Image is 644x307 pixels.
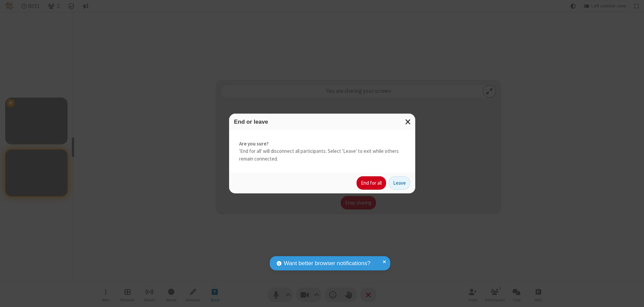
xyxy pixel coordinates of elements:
[229,130,415,173] div: 'End for all' will disconnect all participants. Select 'Leave' to exit while others remain connec...
[357,176,386,190] button: End for all
[239,140,405,148] strong: Are you sure?
[389,176,410,190] button: Leave
[284,259,370,268] span: Want better browser notifications?
[401,114,415,130] button: Close modal
[234,119,410,125] h3: End or leave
